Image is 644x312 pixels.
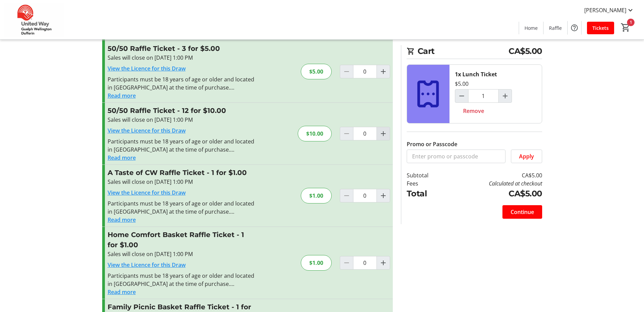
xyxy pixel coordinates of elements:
div: $1.00 [301,255,332,271]
a: Raffle [544,22,567,34]
button: Increment by one [377,127,390,140]
img: United Way Guelph Wellington Dufferin's Logo [4,3,65,37]
div: Sales will close on [DATE] 1:00 PM [108,116,256,124]
span: Remove [463,107,484,115]
h3: A Taste of CW Raffle Ticket - 1 for $1.00 [108,168,256,178]
td: CA$5.00 [446,188,542,200]
td: CA$5.00 [446,171,542,179]
h3: 50/50 Raffle Ticket - 3 for $5.00 [108,43,256,54]
button: Cart [620,21,632,34]
div: Participants must be 18 years of age or older and located in [GEOGRAPHIC_DATA] at the time of pur... [108,75,256,92]
button: Increment by one [499,90,512,102]
span: Home [525,24,538,32]
input: A Taste of CW Raffle Ticket Quantity [353,189,377,202]
button: Apply [511,150,542,163]
button: Read more [108,288,136,296]
button: Read more [108,154,136,162]
button: Continue [502,205,542,219]
a: View the Licence for this Draw [108,127,186,134]
button: [PERSON_NAME] [579,5,640,16]
td: Fees [407,179,446,188]
button: Increment by one [377,256,390,269]
h2: Cart [407,45,542,59]
input: Enter promo or passcode [407,150,505,163]
div: Sales will close on [DATE] 1:00 PM [108,178,256,186]
a: Home [519,22,543,34]
button: Help [568,21,581,35]
h3: 50/50 Raffle Ticket - 12 for $10.00 [108,105,256,116]
span: [PERSON_NAME] [584,6,626,14]
div: 1x Lunch Ticket [455,70,497,78]
span: CA$5.00 [509,45,542,57]
input: Home Comfort Basket Raffle Ticket Quantity [353,256,377,270]
div: Sales will close on [DATE] 1:00 PM [108,54,256,62]
span: Apply [519,152,534,160]
button: Increment by one [377,189,390,202]
button: Decrement by one [455,90,468,102]
span: Tickets [592,24,609,32]
a: View the Licence for this Draw [108,65,186,72]
div: $5.00 [455,80,468,88]
td: Subtotal [407,171,446,179]
a: View the Licence for this Draw [108,189,186,196]
span: Continue [511,208,534,216]
td: Calculated at checkout [446,179,542,188]
div: $10.00 [298,126,332,141]
div: Participants must be 18 years of age or older and located in [GEOGRAPHIC_DATA] at the time of pur... [108,137,256,154]
input: 50/50 Raffle Ticket Quantity [353,127,377,140]
button: Read more [108,92,136,100]
div: Sales will close on [DATE] 1:00 PM [108,250,256,258]
input: Lunch Ticket Quantity [468,89,499,103]
a: View the Licence for this Draw [108,261,186,269]
input: 50/50 Raffle Ticket Quantity [353,65,377,78]
td: Total [407,188,446,200]
div: Participants must be 18 years of age or older and located in [GEOGRAPHIC_DATA] at the time of pur... [108,272,256,288]
span: Raffle [549,24,562,32]
button: Read more [108,216,136,224]
div: $5.00 [301,64,332,79]
div: Participants must be 18 years of age or older and located in [GEOGRAPHIC_DATA] at the time of pur... [108,199,256,216]
div: $1.00 [301,188,332,203]
h3: Home Comfort Basket Raffle Ticket - 1 for $1.00 [108,230,256,250]
button: Increment by one [377,65,390,78]
a: Tickets [587,22,614,34]
button: Remove [455,104,492,118]
label: Promo or Passcode [407,140,457,148]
